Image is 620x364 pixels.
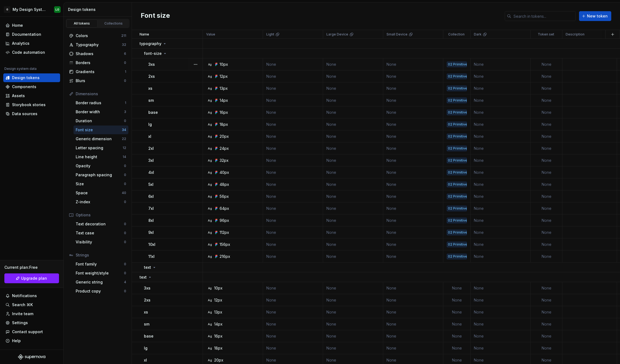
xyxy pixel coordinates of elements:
[383,166,443,178] td: None
[144,265,151,270] p: text
[531,130,562,142] td: None
[4,67,37,71] div: Design system data
[148,218,154,223] p: 8xl
[73,220,128,228] a: Text decoration0
[18,354,45,360] a: Supernova Logo
[1,4,62,15] button: GMy Design SystemLO
[73,126,128,134] a: Font size34
[383,142,443,154] td: None
[76,199,124,205] div: Z-index
[383,202,443,214] td: None
[76,118,124,124] div: Duration
[12,302,33,308] div: Search ⌘K
[67,40,128,49] a: Typography32
[12,293,37,299] div: Notifications
[73,117,128,125] a: Duration0
[531,94,562,106] td: None
[208,242,212,247] div: Ag
[122,43,126,47] div: 32
[73,162,128,170] a: Opacity0
[148,62,155,67] p: 3xs
[471,94,531,106] td: None
[263,282,323,294] td: None
[531,154,562,166] td: None
[73,135,128,143] a: Generic dimension22
[208,218,212,223] div: Ag
[67,31,128,40] a: Colors211
[220,86,228,91] div: 13px
[323,202,383,214] td: None
[471,106,531,118] td: None
[263,94,323,106] td: None
[122,191,126,195] div: 40
[531,214,562,226] td: None
[3,73,60,82] a: Design tokens
[220,122,228,127] div: 18px
[12,338,21,344] div: Help
[148,122,152,127] p: lg
[531,58,562,70] td: None
[12,111,37,117] div: Data sources
[323,166,383,178] td: None
[76,261,124,267] div: Font family
[67,67,128,76] a: Gradients1
[123,146,126,150] div: 12
[471,130,531,142] td: None
[208,122,212,127] div: Ag
[471,58,531,70] td: None
[12,320,28,326] div: Settings
[76,212,126,218] div: Options
[263,154,323,166] td: None
[12,23,23,28] div: Home
[76,145,123,151] div: Letter spacing
[13,7,48,12] div: My Design System
[208,134,212,139] div: Ag
[124,262,126,266] div: 0
[148,86,152,91] p: xs
[76,154,123,160] div: Line height
[208,182,212,187] div: Ag
[208,206,212,211] div: Ag
[3,300,60,309] button: Search ⌘K
[383,214,443,226] td: None
[12,93,25,99] div: Assets
[323,82,383,94] td: None
[447,242,467,247] div: 02 Primitives
[4,265,59,270] div: Current plan : Free
[383,70,443,82] td: None
[76,252,126,258] div: Strings
[266,32,274,37] p: Light
[263,178,323,190] td: None
[220,158,229,163] div: 32px
[208,74,212,79] div: Ag
[531,238,562,250] td: None
[124,61,126,65] div: 0
[124,240,126,244] div: 0
[263,82,323,94] td: None
[220,74,228,79] div: 12px
[12,41,29,46] div: Analytics
[68,7,129,12] div: Design tokens
[76,190,122,196] div: Space
[531,106,562,118] td: None
[12,311,33,317] div: Invite team
[208,358,212,362] div: Ag
[124,79,126,83] div: 0
[447,218,467,223] div: 02 Primitives
[263,166,323,178] td: None
[76,100,125,106] div: Border radius
[531,82,562,94] td: None
[323,190,383,202] td: None
[73,108,128,116] a: Border width3
[566,32,584,37] p: Description
[12,32,41,37] div: Documentation
[3,39,60,48] a: Analytics
[531,226,562,238] td: None
[208,170,212,175] div: Ag
[323,250,383,262] td: None
[76,91,126,97] div: Dimensions
[124,200,126,204] div: 0
[447,170,467,175] div: 02 Primitives
[383,58,443,70] td: None
[323,70,383,82] td: None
